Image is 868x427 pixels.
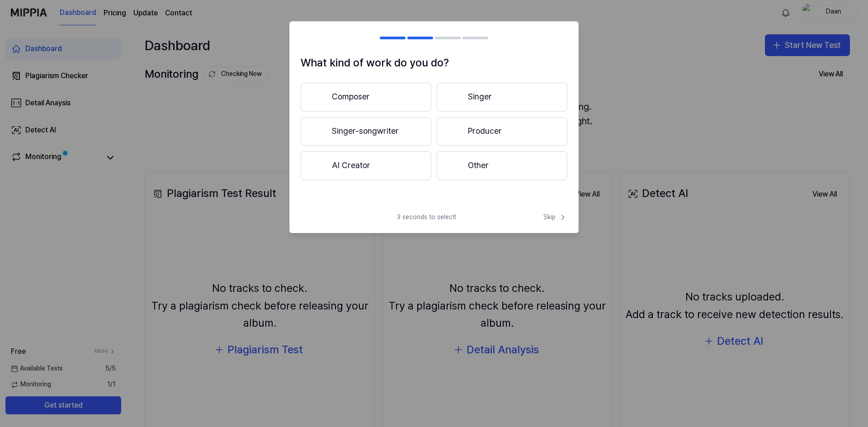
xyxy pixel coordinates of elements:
[301,151,431,180] button: AI Creator
[542,213,567,222] button: Skip
[437,151,567,180] button: Other
[437,83,567,112] button: Singer
[397,213,456,222] span: 3 seconds to select!
[437,117,567,146] button: Producer
[301,117,431,146] button: Singer-songwriter
[301,83,431,112] button: Composer
[543,213,567,222] span: Skip
[301,54,567,71] h1: What kind of work do you do?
